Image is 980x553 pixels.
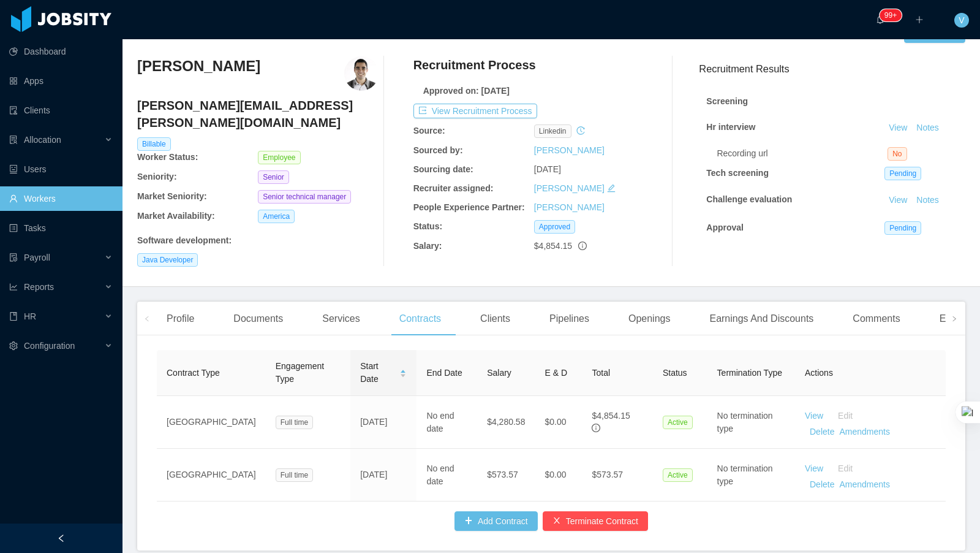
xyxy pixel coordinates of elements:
[876,15,884,24] i: icon: bell
[576,126,585,135] i: icon: history
[823,459,862,478] button: Edit
[413,126,445,135] b: Source:
[276,361,324,384] span: Engagement Type
[545,470,566,479] span: $0.00
[663,368,687,378] span: Status
[454,511,538,531] button: icon: plusAdd Contract
[884,195,911,205] a: View
[951,316,957,322] i: icon: right
[487,417,525,427] span: $4,280.58
[805,368,833,378] span: Actions
[619,302,680,336] div: Openings
[413,221,442,231] b: Status:
[9,39,113,64] a: icon: pie-chartDashboard
[663,416,693,429] span: Active
[137,97,379,131] h4: [PERSON_NAME][EMAIL_ADDRESS][PERSON_NAME][DOMAIN_NAME]
[810,479,834,489] a: Delete
[413,104,537,118] button: icon: exportView Recruitment Process
[423,86,510,96] b: Approved on: [DATE]
[9,98,113,123] a: icon: auditClients
[706,194,792,204] strong: Challenge evaluation
[540,302,599,336] div: Pipelines
[413,145,463,155] b: Sourced by:
[157,449,266,502] td: [GEOGRAPHIC_DATA]
[706,223,744,232] strong: Approval
[543,511,648,531] button: icon: closeTerminate Contract
[592,424,600,432] span: info-circle
[9,135,18,144] i: icon: solution
[805,411,823,421] a: View
[699,61,965,77] h3: Recruitment Results
[545,368,567,378] span: E & D
[534,183,605,193] a: [PERSON_NAME]
[276,416,313,429] span: Full time
[9,341,18,350] i: icon: setting
[24,341,75,351] span: Configuration
[534,202,605,212] a: [PERSON_NAME]
[839,479,889,489] a: Amendments
[663,468,693,482] span: Active
[413,56,536,74] h4: Recruitment Process
[487,470,518,479] span: $573.57
[915,15,924,24] i: icon: plus
[413,183,494,193] b: Recruiter assigned:
[417,396,477,449] td: No end date
[707,396,795,449] td: No termination type
[592,470,623,479] span: $573.57
[24,311,36,321] span: HR
[137,253,198,267] span: Java Developer
[9,69,113,93] a: icon: appstoreApps
[258,190,351,204] span: Senior technical manager
[137,152,198,162] b: Worker Status:
[9,312,18,321] i: icon: book
[884,167,921,180] span: Pending
[137,56,260,76] h3: [PERSON_NAME]
[717,147,888,160] div: Recording url
[717,368,782,378] span: Termination Type
[360,360,394,386] span: Start Date
[137,235,232,245] b: Software development :
[24,253,50,262] span: Payroll
[911,193,944,208] button: Notes
[426,368,462,378] span: End Date
[880,9,902,21] sup: 899
[137,172,177,181] b: Seniority:
[9,186,113,211] a: icon: userWorkers
[258,151,300,164] span: Employee
[167,368,220,378] span: Contract Type
[413,202,525,212] b: People Experience Partner:
[276,468,313,482] span: Full time
[413,106,537,116] a: icon: exportView Recruitment Process
[959,13,964,28] span: V
[706,96,748,106] strong: Screening
[24,135,61,145] span: Allocation
[137,191,207,201] b: Market Seniority:
[413,241,442,251] b: Salary:
[534,241,572,251] span: $4,854.15
[258,210,295,223] span: America
[843,302,910,336] div: Comments
[9,157,113,181] a: icon: robotUsers
[839,427,889,437] a: Amendments
[578,242,587,250] span: info-circle
[137,137,171,151] span: Billable
[144,316,150,322] i: icon: left
[706,122,755,132] strong: Hr interview
[884,123,911,132] a: View
[157,396,266,449] td: [GEOGRAPHIC_DATA]
[470,302,520,336] div: Clients
[534,220,575,234] span: Approved
[706,168,769,178] strong: Tech screening
[487,368,511,378] span: Salary
[9,216,113,240] a: icon: profileTasks
[258,170,289,184] span: Senior
[823,406,862,425] button: Edit
[24,282,54,292] span: Reports
[413,164,473,174] b: Sourcing date:
[699,302,823,336] div: Earnings And Discounts
[805,463,823,473] a: View
[9,283,18,291] i: icon: line-chart
[545,417,566,427] span: $0.00
[312,302,369,336] div: Services
[534,145,605,155] a: [PERSON_NAME]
